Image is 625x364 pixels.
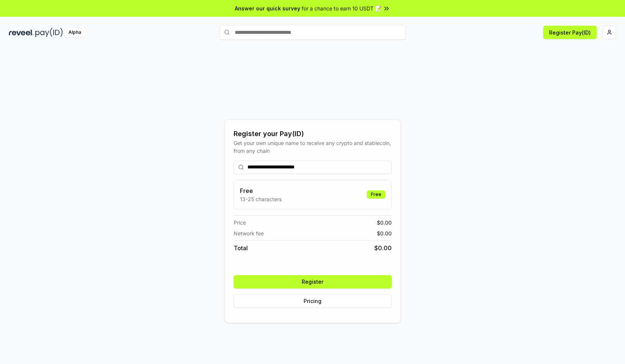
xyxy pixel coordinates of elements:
span: Total [234,244,248,252]
img: pay_id [35,28,63,37]
span: $ 0.00 [377,229,392,237]
h3: Free [240,186,282,195]
button: Pricing [234,294,392,308]
div: Alpha [64,28,85,37]
span: Network fee [234,229,264,237]
div: Get your own unique name to receive any crypto and stablecoin, from any chain [234,139,392,155]
span: Price [234,219,246,226]
button: Register [234,275,392,289]
div: Register your Pay(ID) [234,129,392,139]
button: Register Pay(ID) [543,26,597,39]
img: reveel_dark [9,28,34,37]
span: for a chance to earn 10 USDT 📝 [302,4,381,12]
span: $ 0.00 [377,219,392,226]
div: Free [367,190,385,199]
p: 13-25 characters [240,195,282,203]
span: $ 0.00 [374,244,392,252]
span: Answer our quick survey [235,4,300,12]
